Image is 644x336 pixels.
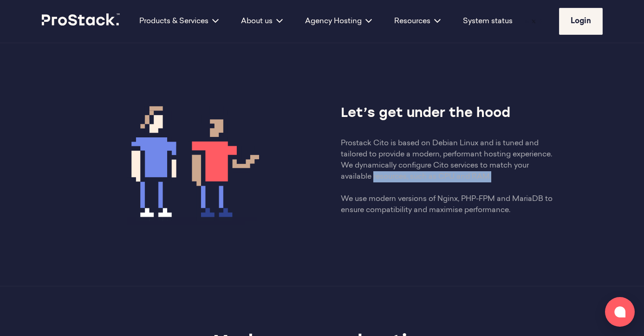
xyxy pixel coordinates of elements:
[463,16,513,27] a: System status
[128,16,230,27] div: Products & Services
[383,16,452,27] div: Resources
[341,138,556,216] p: Prostack Cito is based on Debian Linux and is tuned and tailored to provide a modern, performant ...
[42,13,121,29] a: Prostack logo
[605,297,635,327] button: Open chat window
[294,16,383,27] div: Agency Hosting
[88,79,304,241] img: SuccessImg.png
[571,18,591,25] span: Login
[341,104,556,123] h3: Let’s get under the hood
[559,8,603,35] a: Login
[230,16,294,27] div: About us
